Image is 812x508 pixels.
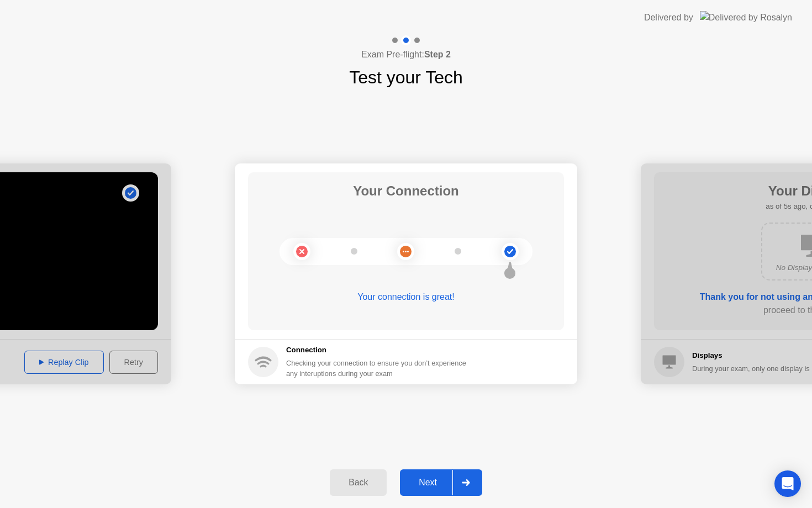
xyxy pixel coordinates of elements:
button: Back [330,469,387,496]
h1: Test your Tech [349,64,463,91]
h1: Your Connection [353,181,459,201]
div: Your connection is great! [248,290,564,304]
div: Delivered by [644,11,693,24]
div: Back [333,478,383,488]
button: Next [400,469,482,496]
div: Checking your connection to ensure you don’t experience any interuptions during your exam [286,358,473,379]
h5: Connection [286,345,473,356]
img: Delivered by Rosalyn [700,11,792,24]
div: Open Intercom Messenger [774,470,801,497]
div: Next [403,478,452,488]
b: Step 2 [424,50,451,59]
h4: Exam Pre-flight: [361,48,451,61]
